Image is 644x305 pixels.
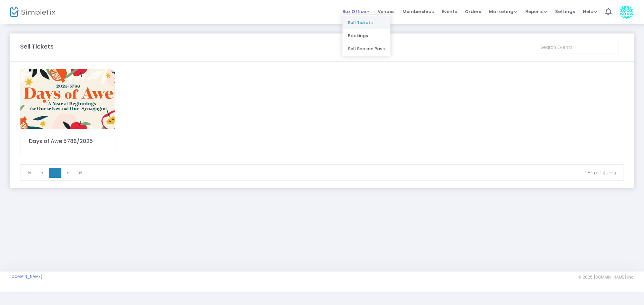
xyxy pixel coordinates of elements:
span: Page 1 [49,168,61,178]
li: Sell Tickets [342,16,390,29]
li: Bookings [342,29,390,42]
span: Marketing [489,8,517,15]
span: Reports [525,8,547,15]
span: Events [442,3,457,20]
span: Orders [465,3,481,20]
span: © 2025 [DOMAIN_NAME] Inc. [578,275,634,280]
input: Search Events [535,41,619,54]
span: Help [583,8,597,15]
a: [DOMAIN_NAME] [10,274,43,279]
div: Days of Awe 5786/2025 [29,137,107,145]
div: Data table [20,164,624,165]
m-panel-title: Sell Tickets [20,42,54,51]
span: Box Office [342,8,370,15]
img: TicketEmailImage.png [20,69,115,129]
li: Sell Season Pass [342,42,390,55]
span: Memberships [402,3,434,20]
span: Settings [555,3,575,20]
span: Venues [378,3,394,20]
kendo-pager-info: 1 - 1 of 1 items [92,169,616,176]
